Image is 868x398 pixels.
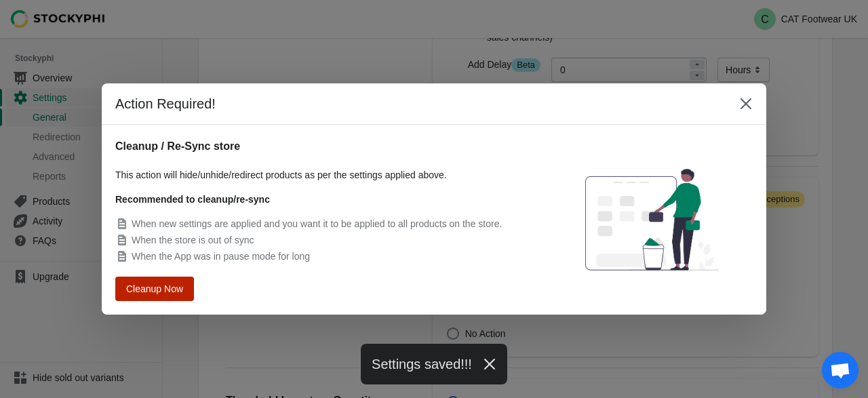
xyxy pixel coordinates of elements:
button: Close [734,92,758,116]
p: This action will hide/unhide/redirect products as per the settings applied above. [115,168,538,182]
h2: Action Required! [115,94,720,113]
strong: Recommended to cleanup/re-sync [115,194,270,205]
span: Cleanup Now [129,284,180,294]
div: Open chat [822,352,859,389]
span: When the store is out of sync [132,235,254,245]
button: Cleanup Now [119,278,191,300]
h2: Cleanup / Re-Sync store [115,138,538,155]
div: Settings saved!!! [361,344,507,384]
span: When new settings are applied and you want it to be applied to all products on the store. [132,218,502,229]
span: When the App was in pause mode for long [132,251,310,262]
